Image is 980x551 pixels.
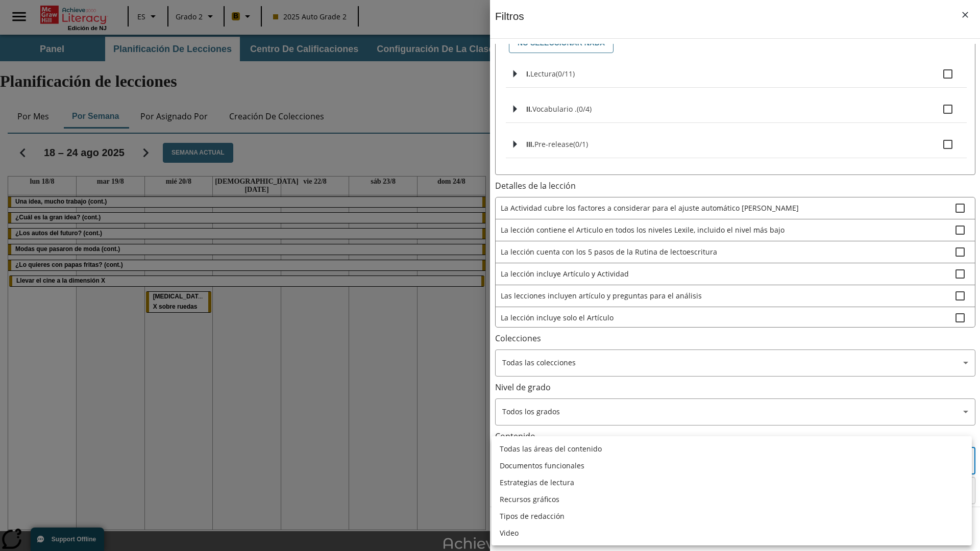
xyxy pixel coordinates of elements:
li: Video [492,524,972,541]
li: Tipos de redacción [492,508,972,524]
li: Documentos funcionales [492,457,972,474]
li: Recursos gráficos [492,491,972,508]
ul: Seleccione el Contenido [492,436,972,545]
li: Todas las áreas del contenido [492,440,972,457]
li: Estrategias de lectura [492,474,972,491]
